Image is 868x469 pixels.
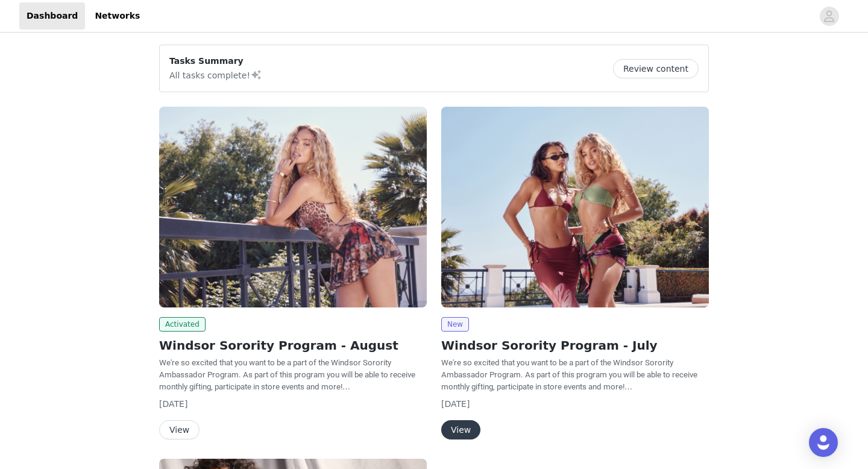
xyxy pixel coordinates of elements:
[159,399,187,409] span: [DATE]
[441,426,480,435] a: View
[159,317,206,332] span: Activated
[159,426,200,435] a: View
[159,420,200,439] button: View
[441,317,469,332] span: New
[809,428,838,457] div: Open Intercom Messenger
[441,358,697,391] span: We're so excited that you want to be a part of the Windsor Sorority Ambassador Program. As part o...
[441,107,709,307] img: Windsor
[823,7,835,26] div: avatar
[613,59,699,78] button: Review content
[159,358,415,391] span: We're so excited that you want to be a part of the Windsor Sorority Ambassador Program. As part o...
[169,68,262,82] p: All tasks complete!
[169,55,262,68] p: Tasks Summary
[159,336,427,354] h2: Windsor Sorority Program - August
[19,2,85,30] a: Dashboard
[87,2,147,30] a: Networks
[441,399,470,409] span: [DATE]
[441,420,480,439] button: View
[441,336,709,354] h2: Windsor Sorority Program - July
[159,107,427,307] img: Windsor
